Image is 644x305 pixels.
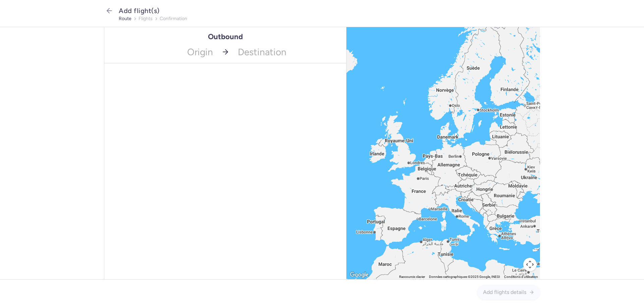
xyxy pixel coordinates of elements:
[104,41,217,63] span: Origin
[348,271,370,279] img: Google
[429,275,500,279] span: Données cartographiques ©2025 Google, INEGI
[119,16,131,21] button: route
[348,273,370,277] a: Ouvrir cette zone dans Google Maps (dans une nouvelle fenêtre)
[139,16,153,21] button: flights
[504,275,538,279] a: Conditions d'utilisation
[234,41,346,63] span: Destination
[399,275,425,279] button: Raccourcis clavier
[208,32,243,41] h1: Outbound
[119,7,160,15] span: Add flight(s)
[160,16,187,21] button: confirmation
[483,289,526,295] span: Add flights details
[523,258,537,271] button: Commandes de la caméra de la carte
[477,285,540,300] button: Add flights details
